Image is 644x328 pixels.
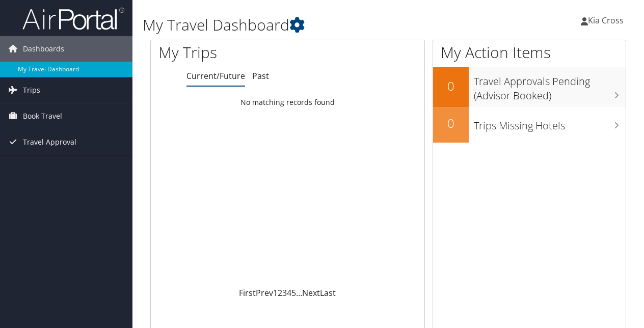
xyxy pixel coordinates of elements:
[474,69,626,103] h3: Travel Approvals Pending (Advisor Booked)
[433,107,626,143] a: 0Trips Missing Hotels
[252,70,269,81] a: Past
[143,14,470,36] h1: My Travel Dashboard
[302,287,320,298] a: Next
[23,77,40,103] span: Trips
[433,115,469,132] h2: 0
[296,287,302,298] span: …
[287,287,291,298] a: 4
[239,287,256,298] a: First
[23,36,64,62] span: Dashboards
[186,70,245,81] a: Current/Future
[291,287,296,298] a: 5
[474,114,626,133] h3: Trips Missing Hotels
[433,42,626,63] h1: My Action Items
[433,77,469,95] h2: 0
[23,103,62,129] span: Book Travel
[581,5,634,36] a: Kia Cross
[22,7,124,31] img: airportal-logo.png
[256,287,273,298] a: Prev
[273,287,278,298] a: 1
[433,67,626,106] a: 0Travel Approvals Pending (Advisor Booked)
[23,129,76,155] span: Travel Approval
[282,287,287,298] a: 3
[588,15,624,26] span: Kia Cross
[320,287,336,298] a: Last
[151,93,424,112] td: No matching records found
[158,42,303,63] h1: My Trips
[278,287,282,298] a: 2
